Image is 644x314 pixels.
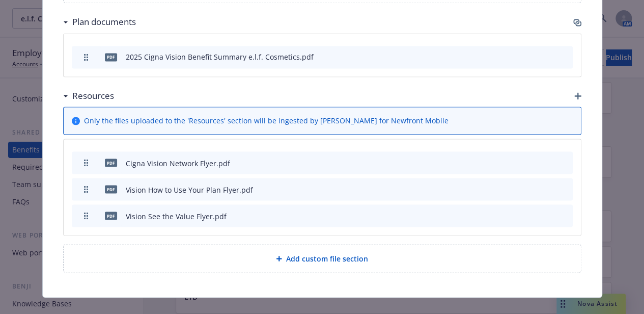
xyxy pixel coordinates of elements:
button: preview file [543,184,552,195]
div: Resources [63,89,114,102]
button: archive file [561,184,569,195]
h3: Resources [72,89,114,102]
span: Only the files uploaded to the 'Resources' section will be ingested by [PERSON_NAME] for Newfront... [84,115,449,126]
button: preview file [543,211,552,221]
span: Add custom file section [286,253,368,264]
span: pdf [105,212,117,219]
div: Cigna Vision Network Flyer.pdf [126,158,230,168]
div: Add custom file section [63,244,581,273]
button: download file [527,211,535,221]
button: preview file [543,51,552,62]
button: archive file [561,158,569,168]
button: download file [527,184,535,195]
h3: Plan documents [72,15,136,29]
span: pdf [105,53,117,61]
span: pdf [105,159,117,166]
span: pdf [105,185,117,193]
div: Vision How to Use Your Plan Flyer.pdf [126,184,253,195]
button: download file [527,51,535,62]
div: Plan documents [63,15,136,29]
button: archive file [561,211,569,221]
button: download file [527,158,535,168]
button: archive file [561,51,569,62]
button: preview file [543,158,552,168]
div: Vision See the Value Flyer.pdf [126,211,227,221]
div: 2025 Cigna Vision Benefit Summary e.l.f. Cosmetics.pdf [126,51,314,62]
